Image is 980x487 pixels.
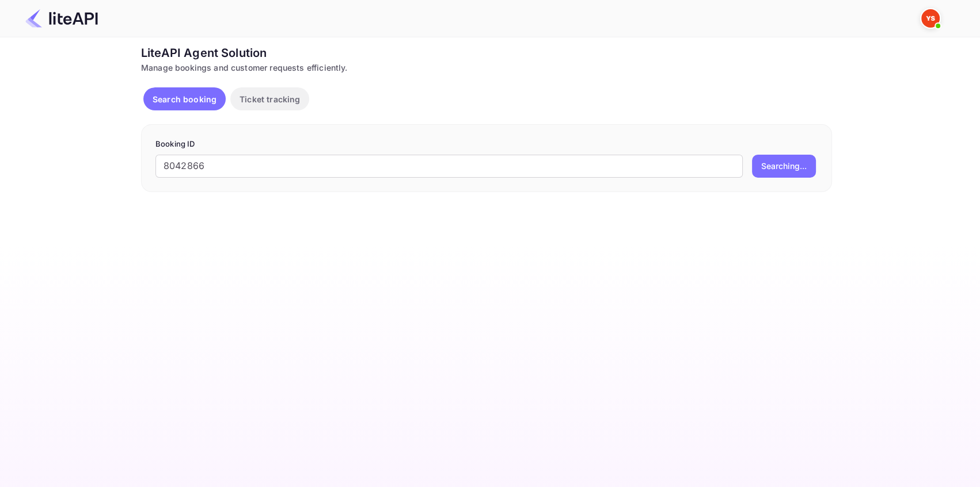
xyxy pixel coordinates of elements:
[25,9,98,28] img: LiteAPI Logo
[141,44,832,62] div: LiteAPI Agent Solution
[240,93,300,105] p: Ticket tracking
[752,155,816,178] button: Searching...
[155,155,743,178] input: Enter Booking ID (e.g., 63782194)
[155,139,818,150] p: Booking ID
[921,9,940,28] img: Yandex Support
[141,62,832,74] div: Manage bookings and customer requests efficiently.
[153,93,216,105] p: Search booking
